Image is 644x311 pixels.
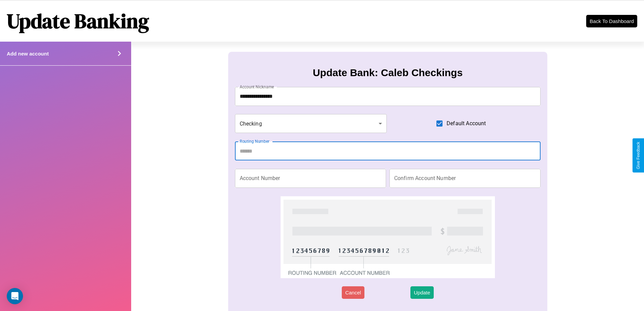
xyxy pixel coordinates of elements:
[313,67,462,79] h3: Update Bank: Caleb Checkings
[342,286,364,299] button: Cancel
[240,84,274,90] label: Account Nickname
[636,142,641,169] div: Give Feedback
[240,138,269,144] label: Routing Number
[235,114,387,133] div: Checking
[7,288,23,304] div: Open Intercom Messenger
[7,7,149,35] h1: Update Banking
[410,286,433,299] button: Update
[447,119,486,128] span: Default Account
[586,15,637,27] button: Back To Dashboard
[7,51,49,57] h4: Add new account
[281,196,495,278] img: check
